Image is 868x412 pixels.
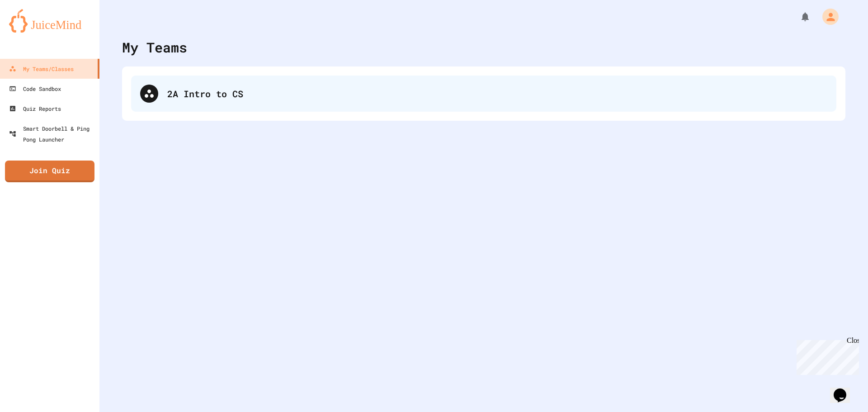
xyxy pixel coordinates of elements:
div: Smart Doorbell & Ping Pong Launcher [9,123,96,145]
div: 2A Intro to CS [167,87,827,100]
iframe: chat widget [830,376,859,403]
div: My Account [813,6,841,27]
div: Quiz Reports [9,103,61,114]
a: Join Quiz [5,161,94,182]
div: My Notifications [783,9,813,24]
img: logo-orange.svg [9,9,90,33]
div: Chat with us now!Close [4,4,62,57]
div: Code Sandbox [9,83,61,94]
div: My Teams [122,37,187,57]
div: 2A Intro to CS [131,76,836,112]
iframe: chat widget [793,336,859,375]
div: My Teams/Classes [9,63,74,74]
